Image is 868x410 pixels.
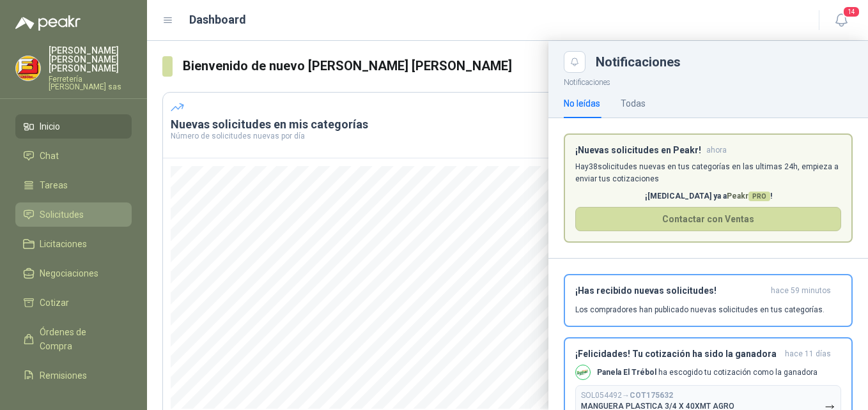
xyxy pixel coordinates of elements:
[575,304,825,315] p: Los compradores han publicado nuevas solicitudes en tus categorías.
[564,96,600,110] div: No leídas
[15,114,132,139] a: Inicio
[785,349,831,360] span: hace 11 días
[564,51,585,73] button: Close
[15,363,132,388] a: Remisiones
[15,320,132,358] a: Órdenes de Compra
[771,285,831,296] span: hace 59 minutos
[630,391,673,400] b: COT175632
[40,296,69,310] span: Cotizar
[596,56,853,68] div: Notificaciones
[621,96,646,110] div: Todas
[15,15,81,31] img: Logo peakr
[706,145,727,156] span: ahora
[597,368,656,377] b: Panela El Trébol
[575,285,766,296] h3: ¡Has recibido nuevas solicitudes!
[15,261,132,285] a: Negociaciones
[40,208,84,222] span: Solicitudes
[830,9,853,32] button: 14
[40,368,87,383] span: Remisiones
[576,365,590,379] img: Company Logo
[548,73,868,89] p: Notificaciones
[575,349,780,360] h3: ¡Felicidades! Tu cotización ha sido la ganadora
[748,192,770,201] span: PRO
[49,46,132,73] p: [PERSON_NAME] [PERSON_NAME] [PERSON_NAME]
[575,190,841,202] p: ¡[MEDICAL_DATA] ya a !
[16,56,40,80] img: Company Logo
[597,367,818,378] p: ha escogido tu cotización como la ganadora
[15,291,132,315] a: Cotizar
[842,6,860,18] span: 14
[575,161,841,185] p: Hay 38 solicitudes nuevas en tus categorías en las ultimas 24h, empieza a enviar tus cotizaciones
[40,237,87,251] span: Licitaciones
[49,75,132,91] p: Ferretería [PERSON_NAME] sas
[575,145,701,156] h3: ¡Nuevas solicitudes en Peakr!
[40,325,120,353] span: Órdenes de Compra
[40,178,68,192] span: Tareas
[15,173,132,197] a: Tareas
[575,207,841,231] button: Contactar con Ventas
[189,11,246,29] h1: Dashboard
[727,192,770,201] span: Peakr
[15,144,132,168] a: Chat
[15,202,132,227] a: Solicitudes
[15,232,132,256] a: Licitaciones
[40,266,98,280] span: Negociaciones
[581,391,673,400] p: SOL054492 →
[40,149,59,163] span: Chat
[40,119,60,133] span: Inicio
[564,274,853,327] button: ¡Has recibido nuevas solicitudes!hace 59 minutos Los compradores han publicado nuevas solicitudes...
